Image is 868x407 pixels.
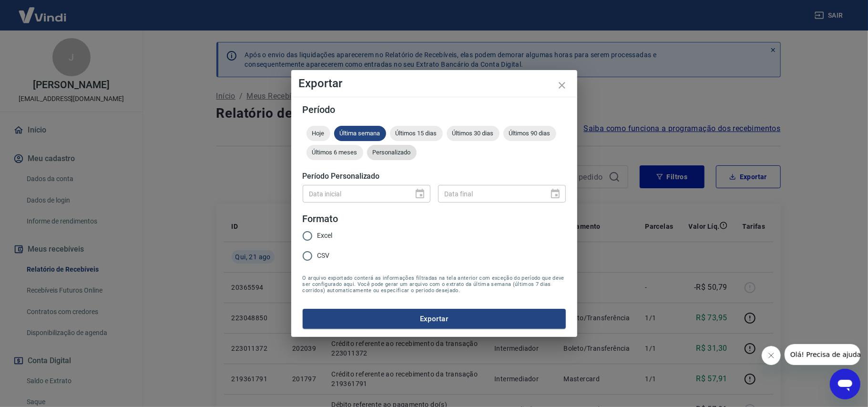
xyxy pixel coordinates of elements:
[303,309,566,329] button: Exportar
[367,149,417,156] span: Personalizado
[303,275,566,294] span: O arquivo exportado conterá as informações filtradas na tela anterior com exceção do período que ...
[503,126,556,141] div: Últimos 90 dias
[303,185,407,203] input: DD/MM/YYYY
[6,7,80,14] span: Olá! Precisa de ajuda?
[447,126,500,141] div: Últimos 30 dias
[306,130,330,137] span: Hoje
[390,130,443,137] span: Últimos 15 dias
[303,172,566,181] h5: Período Personalizado
[317,251,330,261] span: CSV
[334,130,386,137] span: Última semana
[303,105,566,114] h5: Período
[303,212,338,226] legend: Formato
[390,126,443,141] div: Últimos 15 dias
[317,231,333,241] span: Excel
[785,344,860,365] iframe: Mensagem da empresa
[334,126,386,141] div: Última semana
[438,185,542,203] input: DD/MM/YYYY
[367,145,417,160] div: Personalizado
[299,78,570,89] h4: Exportar
[306,149,363,156] span: Últimos 6 meses
[306,145,363,160] div: Últimos 6 meses
[447,130,500,137] span: Últimos 30 dias
[306,126,330,141] div: Hoje
[551,74,573,97] button: close
[830,369,860,399] iframe: Botão para abrir a janela de mensagens
[762,346,781,365] iframe: Fechar mensagem
[503,130,556,137] span: Últimos 90 dias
